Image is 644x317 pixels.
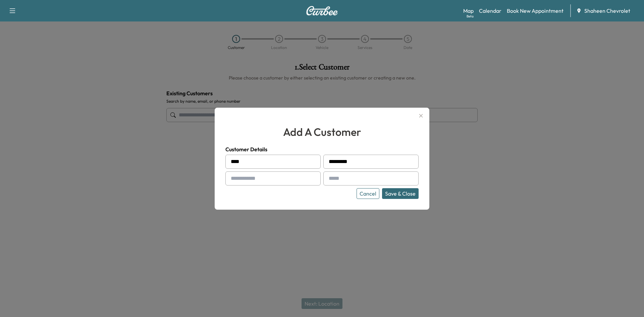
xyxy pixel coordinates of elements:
[584,7,630,15] span: Shaheen Chevrolet
[467,14,474,19] div: Beta
[225,124,419,140] h2: add a customer
[463,7,474,15] a: MapBeta
[357,188,379,199] button: Cancel
[306,6,338,15] img: Curbee Logo
[382,188,419,199] button: Save & Close
[507,7,563,15] a: Book New Appointment
[479,7,501,15] a: Calendar
[225,145,419,153] h4: Customer Details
